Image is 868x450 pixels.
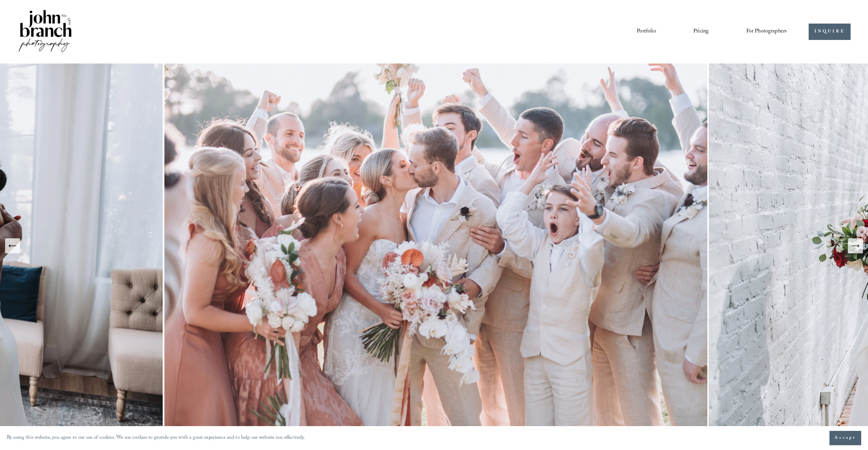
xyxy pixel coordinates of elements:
a: INQUIRE [809,24,851,40]
span: Accept [835,435,856,441]
button: Accept [829,431,861,445]
span: For Photographers [746,26,787,37]
img: John Branch IV Photography [17,9,73,55]
a: folder dropdown [746,26,787,38]
p: By using this website, you agree to our use of cookies. We use cookies to provide you with a grea... [7,433,305,443]
button: Previous Slide [5,238,20,253]
img: A wedding party celebrating outdoors, featuring a bride and groom kissing amidst cheering bridesm... [163,64,709,428]
button: Next Slide [848,238,863,253]
a: Portfolio [637,26,656,38]
a: Pricing [693,26,709,38]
